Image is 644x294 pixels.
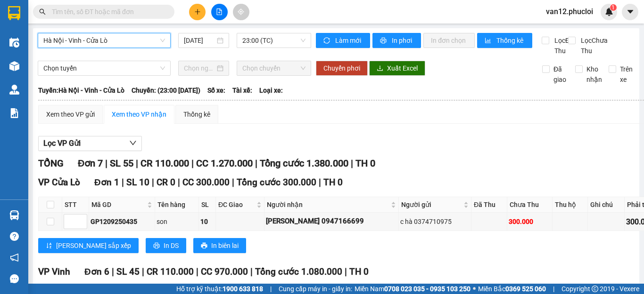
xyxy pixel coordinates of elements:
[38,87,124,94] b: Tuyến: Hà Nội - Vinh - Cửa Lò
[157,216,197,227] div: son
[232,85,252,95] span: Tài xế:
[250,266,253,277] span: |
[112,266,114,277] span: |
[153,242,160,250] span: printer
[140,158,189,169] span: CR 110.000
[507,197,553,213] th: Chưa Thu
[323,177,343,188] span: TH 0
[583,64,606,85] span: Kho nhận
[477,33,532,48] button: bar-chartThống kê
[616,64,636,85] span: Trên xe
[155,197,199,213] th: Tên hàng
[110,158,133,169] span: SL 55
[577,35,609,56] span: Lọc Chưa Thu
[611,4,615,11] span: 1
[157,177,175,188] span: CR 0
[43,61,165,75] span: Chọn tuyến
[255,266,342,277] span: Tổng cước 1.080.000
[223,285,263,293] strong: 1900 633 818
[496,35,525,46] span: Thống kê
[237,177,316,188] span: Tổng cước 300.000
[471,197,507,213] th: Đã Thu
[323,37,331,45] span: sync
[384,285,471,293] strong: 0708 023 035 - 0935 103 250
[196,266,198,277] span: |
[401,199,462,210] span: Người gửi
[196,158,253,169] span: CC 1.270.000
[505,285,546,293] strong: 0369 525 060
[377,65,383,72] span: download
[551,35,575,56] span: Lọc Đã Thu
[132,85,200,95] span: Chuyến: (23:00 [DATE])
[279,284,352,294] span: Cung cấp máy in - giấy in:
[182,177,230,188] span: CC 300.000
[216,8,223,15] span: file-add
[10,232,19,241] span: question-circle
[39,8,46,15] span: search
[400,216,470,227] div: c hà 0374710975
[592,286,598,292] span: copyright
[380,37,388,45] span: printer
[9,108,19,118] img: solution-icon
[266,216,397,227] div: [PERSON_NAME] 0947166699
[345,266,347,277] span: |
[372,33,421,48] button: printerIn phơi
[10,253,19,262] span: notification
[129,139,137,147] span: down
[211,4,228,20] button: file-add
[176,284,263,294] span: Hỗ trợ kỹ thuật:
[184,35,215,46] input: 12/09/2025
[164,240,179,251] span: In DS
[316,33,370,48] button: syncLàm mới
[509,216,551,227] div: 300.000
[259,85,283,95] span: Loại xe:
[84,266,109,277] span: Đơn 6
[349,266,369,277] span: TH 0
[38,158,64,169] span: TỔNG
[178,177,180,188] span: |
[218,199,255,210] span: ĐC Giao
[485,37,493,45] span: bar-chart
[10,274,19,283] span: message
[335,35,363,46] span: Làm mới
[355,158,375,169] span: TH 0
[8,6,20,20] img: logo-vxr
[142,266,144,277] span: |
[91,216,153,227] div: GP1209250435
[423,33,475,48] button: In đơn chọn
[52,7,163,17] input: Tìm tên, số ĐT hoặc mã đơn
[91,199,145,210] span: Mã GD
[355,284,471,294] span: Miền Nam
[553,284,554,294] span: |
[351,158,353,169] span: |
[588,197,625,213] th: Ghi chú
[242,33,305,48] span: 23:00 (TC)
[267,199,389,210] span: Người nhận
[112,109,166,119] div: Xem theo VP nhận
[38,136,142,151] button: Lọc VP Gửi
[89,213,155,231] td: GP1209250435
[316,61,368,76] button: Chuyển phơi
[43,137,81,149] span: Lọc VP Gửi
[211,240,239,251] span: In biên lai
[626,8,635,16] span: caret-down
[194,8,201,15] span: plus
[369,61,425,76] button: downloadXuất Excel
[78,158,103,169] span: Đơn 7
[147,266,194,277] span: CR 110.000
[242,61,305,75] span: Chọn chuyến
[9,210,19,220] img: warehouse-icon
[62,197,89,213] th: STT
[201,242,207,250] span: printer
[105,158,107,169] span: |
[478,284,546,294] span: Miền Bắc
[46,242,52,250] span: sort-ascending
[473,287,476,291] span: ⚪️
[392,35,413,46] span: In phơi
[183,109,210,119] div: Thống kê
[126,177,149,188] span: SL 10
[260,158,348,169] span: Tổng cước 1.380.000
[550,64,570,85] span: Đã giao
[199,197,216,213] th: SL
[116,266,140,277] span: SL 45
